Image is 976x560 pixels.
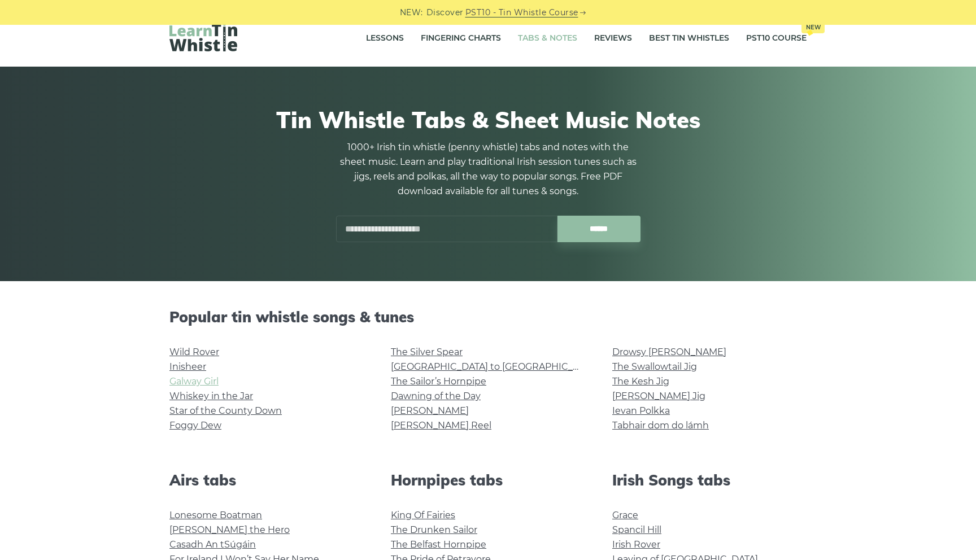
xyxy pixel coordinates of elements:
[612,420,709,431] a: Tabhair dom do lámh
[649,24,729,53] a: Best Tin Whistles
[391,361,599,372] a: [GEOGRAPHIC_DATA] to [GEOGRAPHIC_DATA]
[169,420,221,431] a: Foggy Dew
[801,21,825,33] span: New
[594,24,632,53] a: Reviews
[391,524,477,535] a: The Drunken Sailor
[391,420,491,431] a: [PERSON_NAME] Reel
[746,24,807,53] a: PST10 CourseNew
[169,391,253,401] a: Whiskey in the Jar
[169,405,282,416] a: Star of the County Down
[612,471,807,489] h2: Irish Songs tabs
[612,361,697,372] a: The Swallowtail Jig
[612,524,661,535] a: Spancil Hill
[421,24,501,53] a: Fingering Charts
[612,347,726,357] a: Drowsy [PERSON_NAME]
[391,510,455,520] a: King Of Fairies
[612,391,705,401] a: [PERSON_NAME] Jig
[426,6,464,19] span: Discover
[169,347,219,357] a: Wild Rover
[612,376,669,387] a: The Kesh Jig
[465,6,578,19] a: PST10 - Tin Whistle Course
[169,471,364,489] h2: Airs tabs
[335,140,640,199] p: 1000+ Irish tin whistle (penny whistle) tabs and notes with the sheet music. Learn and play tradi...
[391,471,585,489] h2: Hornpipes tabs
[169,524,290,535] a: [PERSON_NAME] the Hero
[612,539,660,550] a: Irish Rover
[169,376,219,387] a: Galway Girl
[391,376,486,387] a: The Sailor’s Hornpipe
[169,539,256,550] a: Casadh An tSúgáin
[169,23,237,51] img: LearnTinWhistle.com
[391,405,469,416] a: [PERSON_NAME]
[612,405,670,416] a: Ievan Polkka
[169,106,807,133] h1: Tin Whistle Tabs & Sheet Music Notes
[400,6,423,19] span: NEW:
[391,539,486,550] a: The Belfast Hornpipe
[612,510,638,520] a: Grace
[391,391,481,401] a: Dawning of the Day
[169,510,262,520] a: Lonesome Boatman
[169,308,807,326] h2: Popular tin whistle songs & tunes
[366,24,404,53] a: Lessons
[169,361,206,372] a: Inisheer
[518,24,577,53] a: Tabs & Notes
[391,347,463,357] a: The Silver Spear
